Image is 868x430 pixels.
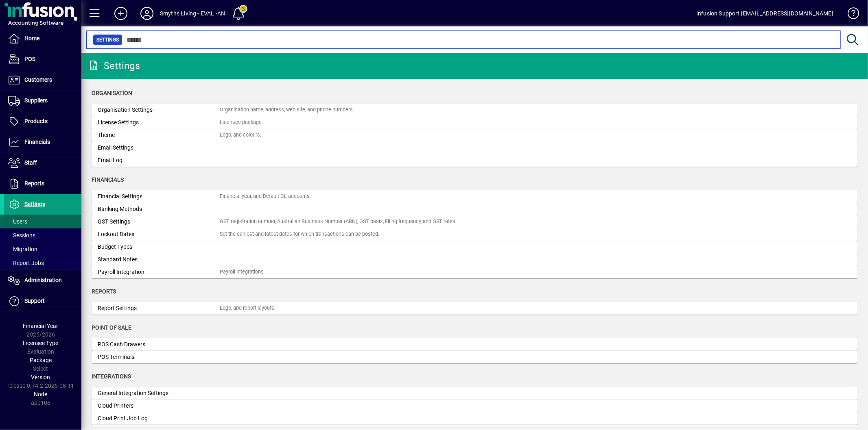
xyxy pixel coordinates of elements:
[92,203,858,215] a: Banking Methods
[92,266,858,278] a: Payroll IntegrationPayroll Integrations
[98,353,220,361] div: POS Terminals
[98,131,220,139] div: Theme
[8,218,27,225] span: Users
[220,119,263,126] div: Licensee package.
[92,373,131,380] span: Integrations
[4,228,81,242] a: Sessions
[4,291,81,311] a: Support
[98,118,220,127] div: License Settings
[92,141,858,154] a: Email Settings
[4,49,81,69] a: POS
[92,253,858,266] a: Standard Notes
[4,270,81,291] a: Administration
[92,154,858,167] a: Email Log
[98,402,220,410] div: Cloud Printers
[160,7,225,20] div: Smyths Living - EVAL -AN
[92,338,858,351] a: POS Cash Drawers
[92,387,858,400] a: General Integration Settings
[98,192,220,201] div: Financial Settings
[23,323,59,329] span: Financial Year
[220,268,264,276] div: Payroll Integrations
[24,201,45,207] span: Settings
[92,104,858,116] a: Organisation SettingsOrganisation name, address, web site, and phone numbers.
[696,7,833,20] div: Infusion Support [EMAIL_ADDRESS][DOMAIN_NAME]
[92,400,858,412] a: Cloud Printers
[92,129,858,141] a: ThemeLogo, and colours.
[92,176,124,183] span: Financials
[220,304,275,312] div: Logo, and report layouts.
[24,97,48,104] span: Suppliers
[220,131,261,139] div: Logo, and colours.
[98,205,220,213] div: Banking Methods
[98,389,220,397] div: General Integration Settings
[24,56,35,62] span: POS
[98,143,220,152] div: Email Settings
[92,351,858,363] a: POS Terminals
[92,228,858,241] a: Lockout DatesSet the earliest and latest dates for which transactions can be posted.
[92,241,858,253] a: Budget Types
[4,174,81,194] a: Reports
[220,106,354,114] div: Organisation name, address, web site, and phone numbers.
[4,28,81,49] a: Home
[23,340,59,346] span: Licensee Type
[24,76,52,83] span: Customers
[24,118,48,124] span: Products
[96,36,119,44] span: Settings
[4,215,81,228] a: Users
[92,190,858,203] a: Financial SettingsFinancial year, and Default GL accounts.
[92,288,116,295] span: Reports
[31,374,50,380] span: Version
[108,6,134,21] button: Add
[8,246,37,252] span: Migration
[24,180,44,187] span: Reports
[134,6,160,21] button: Profile
[92,116,858,129] a: License SettingsLicensee package.
[92,302,858,315] a: Report SettingsLogo, and report layouts.
[98,156,220,165] div: Email Log
[34,391,48,397] span: Node
[92,412,858,425] a: Cloud Print Job Log
[98,268,220,276] div: Payroll Integration
[24,159,37,166] span: Staff
[220,230,379,238] div: Set the earliest and latest dates for which transactions can be posted.
[842,2,858,28] a: Knowledge Base
[92,90,132,96] span: Organisation
[24,277,62,283] span: Administration
[98,414,220,423] div: Cloud Print Job Log
[98,304,220,313] div: Report Settings
[8,232,35,239] span: Sessions
[30,357,52,363] span: Package
[4,153,81,173] a: Staff
[98,217,220,226] div: GST Settings
[4,132,81,152] a: Financials
[98,106,220,114] div: Organisation Settings
[8,260,44,266] span: Report Jobs
[4,111,81,132] a: Products
[24,298,45,304] span: Support
[24,35,39,41] span: Home
[98,230,220,239] div: Lockout Dates
[4,91,81,111] a: Suppliers
[24,139,50,145] span: Financials
[92,324,131,331] span: Point of Sale
[92,215,858,228] a: GST SettingsGST registration number, Australian Business Number (ABN), GST basis, Filing frequenc...
[98,243,220,251] div: Budget Types
[4,70,81,90] a: Customers
[98,340,220,349] div: POS Cash Drawers
[220,193,311,200] div: Financial year, and Default GL accounts.
[87,59,140,72] div: Settings
[220,218,457,226] div: GST registration number, Australian Business Number (ABN), GST basis, Filing frequency, and GST r...
[98,255,220,264] div: Standard Notes
[4,256,81,270] a: Report Jobs
[4,242,81,256] a: Migration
